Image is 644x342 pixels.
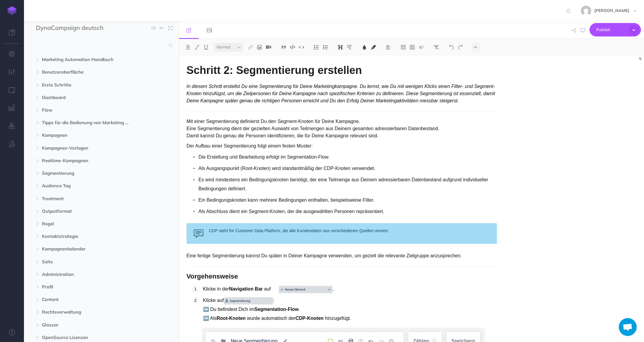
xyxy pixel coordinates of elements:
img: Bold button [185,45,191,50]
span: wurde automatisch der [247,316,296,321]
p: . [203,285,497,294]
span: Benutzeroberfläche [42,69,135,76]
span: Profil [42,283,135,291]
span: Klicke auf [203,298,224,303]
span: Root-Knoten [217,316,246,321]
img: Link button [248,45,253,50]
img: Headings dropdown button [338,45,343,50]
span: : [273,298,274,303]
img: Blockquote button [281,45,286,50]
span: Der Aufbau einer Segmentierung folgt einem festen Muster: [187,143,313,148]
img: Inline code button [299,45,304,49]
div: Open chat [619,318,637,336]
img: Undo [449,45,454,50]
span: [PERSON_NAME] [591,8,632,13]
span: Glossar [42,321,135,329]
img: Button Neues Element [279,286,333,293]
span: Eine fertige Segmentierung kannst Du später in Deiner Kampagne verwenden, um gezielt die relevant... [187,253,462,258]
input: Documentation Name [36,24,106,33]
span: Kampagnen-Vorlagen [42,145,135,152]
input: Search [36,40,165,51]
span: Segmentierung [42,170,135,177]
img: Ordered list button [314,45,319,50]
img: Add video button [266,45,271,50]
span: hinzugefügt. [325,316,351,321]
img: Italic button [194,45,200,50]
span: Schritt 2: Segmentierung erstellen [187,64,362,76]
img: Text color button [362,45,367,50]
span: Tipps für die Bedienung von Marketing Automation [42,119,135,126]
span: In diesem Schritt erstellst Du eine Segmentierung für Deine Marketingkampagne. Du lernst, wie Du ... [187,84,496,103]
img: Underline button [203,45,209,50]
span: Ein Bedingungsknoten kann mehrere Bedingungen enthalten, beispielsweise Filter. [198,197,375,203]
img: Text background color button [371,45,376,50]
span: Als Ausgangspunkt (Root-Knoten) wird standardmäßig der CDP-Knoten verwendet. [198,166,375,171]
span: Audience Tag [42,182,135,189]
img: Code block button [290,45,295,49]
span: Publish [596,25,626,34]
span: Regel [42,220,135,227]
span: Die Erstellung und Bearbeitung erfolgt im Segmentation-Flow. [198,154,330,159]
img: Alignment dropdown menu button [386,45,391,50]
span: Mit einer Segmentierung definierst Du den Segment-Knoten für Deine Kampagne. Eine Segmentierung d... [187,119,440,138]
span: Kampagnen [42,132,135,139]
span: Content [42,296,135,303]
span: Flow [42,107,135,114]
img: Callout dropdown menu button [419,45,424,50]
img: Redo [458,45,463,50]
img: Clear styles button [434,45,439,50]
img: Add image button [257,45,262,50]
div: CDP steht für Customer Data Platform, die alle Kundendaten aus verschiedenen Quellen vereint. [187,223,497,244]
span: CDP-Knoten [296,316,324,321]
span: Marketing Automation Handbuch [42,56,135,63]
span: Kontaktstrategie [42,233,135,240]
span: Als Abschluss dient ein Segment-Knoten, der die ausgewählten Personen repräsentiert. [198,209,384,214]
span: OpenSource Lizenzen [42,334,135,341]
span: Vorgehensweise [187,273,238,280]
img: Unordered list button [323,45,328,50]
span: ➡️ Du befindest Dich im [203,307,254,312]
span: Treatment [42,195,135,202]
span: Dashboard [42,94,135,101]
img: Create table button [410,45,415,50]
span: Navigation Bar [229,286,263,291]
img: logo-mark.svg [7,6,16,15]
span: Rechteverwaltung [42,308,135,316]
span: Administration [42,271,135,278]
strong: Segmentation-Flow [254,307,299,312]
img: Button Neues Element > Segmentierung [224,297,273,305]
span: Klicke in der [203,286,229,291]
span: Kampagnenkalender [42,245,135,253]
span: Outputformat [42,208,135,215]
span: Realtime-Kampagnen [42,157,135,164]
span: Seite [42,258,135,265]
img: 7a7da18f02460fc3b630f9ef2d4b6b32.jpg [581,6,591,16]
span: Es wird mindestens ein Bedingungsknoten benötigt, der eine Teilmenge aus Deinem adressierbaren Da... [198,177,490,191]
span: Erste Schritte [42,81,135,89]
span: auf [264,286,271,291]
img: Paragraph button [347,45,352,50]
button: Publish [590,23,641,37]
